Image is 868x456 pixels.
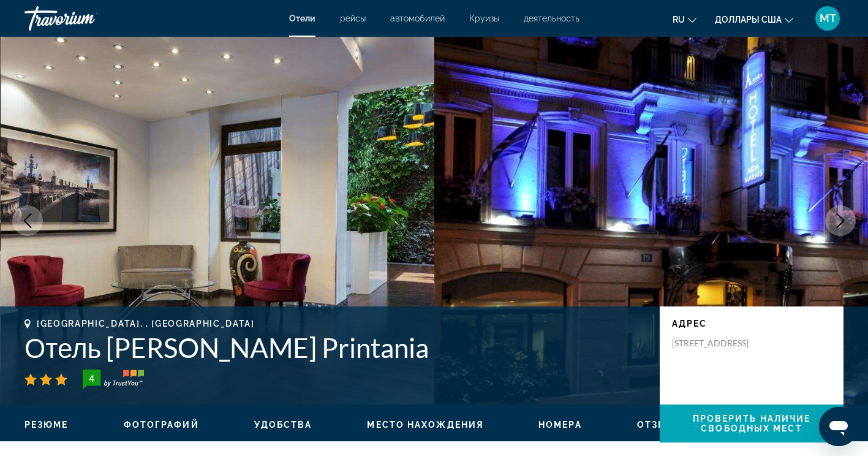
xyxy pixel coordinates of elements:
[660,405,843,443] button: Проверить наличие свободных мест
[637,419,684,430] button: Отзывы
[672,338,770,349] p: [STREET_ADDRESS]
[812,6,843,31] button: Пользовательское меню
[825,205,856,236] button: Следующее изображение
[79,371,104,386] div: 4
[637,420,684,430] span: Отзывы
[715,15,782,25] span: Доллары США
[254,419,312,430] button: Удобства
[289,13,315,23] a: Отели
[693,414,811,433] span: Проверить наличие свободных мест
[715,10,793,28] button: Изменить валюту
[25,2,147,34] a: Травориум
[124,420,199,430] span: Фотографий
[390,13,445,23] a: автомобилей
[469,13,499,23] a: Круизы
[83,370,144,389] img: trustyou-badge-hor.svg
[25,420,69,430] span: Резюме
[538,420,582,430] span: Номера
[340,13,366,23] a: рейсы
[673,10,696,28] button: Изменение языка
[673,15,685,25] span: ru
[524,13,579,23] a: деятельность
[367,420,483,430] span: Место нахождения
[12,205,43,236] button: Предыдущее изображение
[25,419,69,430] button: Резюме
[25,332,647,363] h1: Отель [PERSON_NAME] Printania
[820,12,836,25] span: МТ
[37,319,255,329] span: [GEOGRAPHIC_DATA], , [GEOGRAPHIC_DATA]
[254,420,312,430] span: Удобства
[538,419,582,430] button: Номера
[672,319,831,329] p: адрес
[819,407,858,446] iframe: Кнопка запуска окна обмена сообщениями
[124,419,199,430] button: Фотографий
[367,419,483,430] button: Место нахождения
